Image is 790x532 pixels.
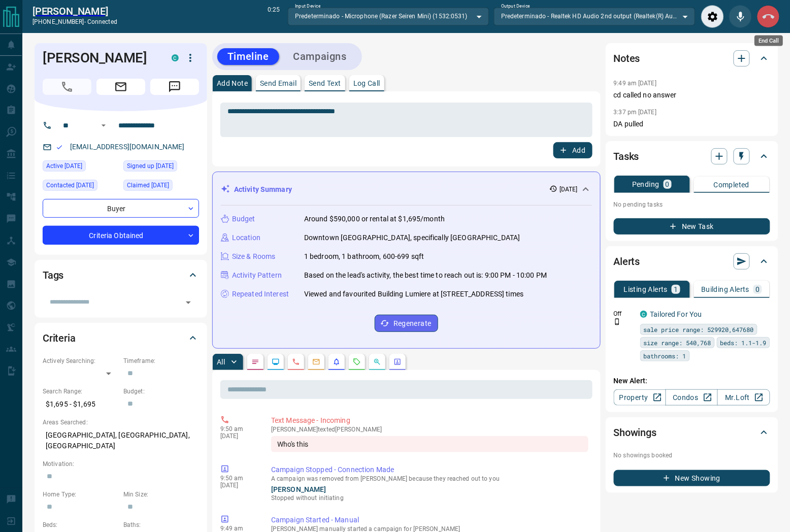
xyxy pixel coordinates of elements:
[217,48,279,65] button: Timeline
[123,160,199,175] div: Wed May 28 2025
[234,184,292,195] p: Activity Summary
[353,80,380,87] p: Log Call
[614,148,639,164] h2: Tasks
[220,425,256,433] p: 9:50 am
[43,180,118,194] div: Mon Sep 15 2025
[260,80,297,87] p: Send Email
[304,251,424,262] p: 1 bedroom, 1 bathroom, 600-699 sqft
[43,490,118,499] p: Home Type:
[666,181,670,188] p: 0
[43,418,199,427] p: Areas Searched:
[150,79,199,95] span: Message
[181,295,195,310] button: Open
[32,5,117,17] a: [PERSON_NAME]
[217,80,248,87] p: Add Note
[729,5,752,28] div: Mute
[614,253,640,270] h2: Alerts
[43,387,118,396] p: Search Range:
[674,286,678,293] p: 1
[614,309,634,318] p: Off
[292,358,300,366] svg: Calls
[97,119,110,131] button: Open
[220,525,256,532] p: 9:49 am
[271,475,588,482] p: A campaign was removed from [PERSON_NAME] because they reached out to you
[614,50,640,66] h2: Notes
[632,181,660,188] p: Pending
[501,3,530,10] label: Output Device
[271,493,588,503] p: Stopped without initiating
[220,433,256,440] p: [DATE]
[614,197,770,212] p: No pending tasks
[43,160,118,175] div: Fri Sep 12 2025
[220,482,256,489] p: [DATE]
[70,143,185,151] a: [EMAIL_ADDRESS][DOMAIN_NAME]
[271,464,588,475] p: Campaign Stopped - Connection Made
[272,358,280,366] svg: Lead Browsing Activity
[755,286,760,293] p: 0
[614,424,657,441] h2: Showings
[232,232,260,243] p: Location
[127,180,169,190] span: Claimed [DATE]
[123,180,199,194] div: Fri Sep 12 2025
[271,515,588,525] p: Campaign Started - Manual
[123,387,199,396] p: Budget:
[333,358,341,366] svg: Listing Alerts
[644,351,686,361] span: bathrooms: 1
[271,485,326,493] a: [PERSON_NAME]
[232,214,255,224] p: Budget
[43,226,199,245] div: Criteria Obtained
[644,324,754,335] span: sale price range: 529920,647680
[295,3,321,10] label: Input Device
[614,144,770,169] div: Tasks
[375,315,438,332] button: Regenerate
[87,18,117,25] span: connected
[701,5,724,28] div: Audio Settings
[43,396,118,413] p: $1,695 - $1,695
[43,520,118,529] p: Beds:
[43,330,76,346] h2: Criteria
[43,356,118,365] p: Actively Searching:
[614,389,666,406] a: Property
[757,5,780,28] div: End Call
[46,161,82,171] span: Active [DATE]
[232,251,276,262] p: Size & Rooms
[271,415,588,426] p: Text Message - Incoming
[172,54,179,61] div: condos.ca
[271,436,588,452] div: Who's this
[717,389,770,406] a: Mr.Loft
[43,267,63,283] h2: Tags
[271,426,588,433] p: [PERSON_NAME] texted [PERSON_NAME]
[353,358,361,366] svg: Requests
[127,161,174,171] span: Signed up [DATE]
[309,80,341,87] p: Send Text
[304,289,523,300] p: Viewed and favourited Building Lumiere at [STREET_ADDRESS] times
[283,48,357,65] button: Campaigns
[614,376,770,386] p: New Alert:
[46,180,94,190] span: Contacted [DATE]
[614,318,621,325] svg: Push Notification Only
[640,311,647,318] div: condos.ca
[221,180,592,199] div: Activity Summary[DATE]
[304,270,547,281] p: Based on the lead's activity, the best time to reach out is: 9:00 PM - 10:00 PM
[43,199,199,218] div: Buyer
[614,119,770,129] p: DA pulled
[701,286,749,293] p: Building Alerts
[614,46,770,71] div: Notes
[288,8,489,25] div: Predeterminado - Microphone (Razer Seiren Mini) (1532:0531)
[43,79,91,95] span: Call
[614,420,770,445] div: Showings
[614,90,770,101] p: cd called no answer
[614,109,657,116] p: 3:37 pm [DATE]
[123,520,199,529] p: Baths:
[650,310,702,318] a: Tailored For You
[559,185,578,194] p: [DATE]
[624,286,668,293] p: Listing Alerts
[123,490,199,499] p: Min Size:
[494,8,695,25] div: Predeterminado - Realtek HD Audio 2nd output (Realtek(R) Audio)
[614,451,770,460] p: No showings booked
[43,427,199,454] p: [GEOGRAPHIC_DATA], [GEOGRAPHIC_DATA], [GEOGRAPHIC_DATA]
[268,5,280,28] p: 0:25
[614,218,770,235] button: New Task
[553,142,592,158] button: Add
